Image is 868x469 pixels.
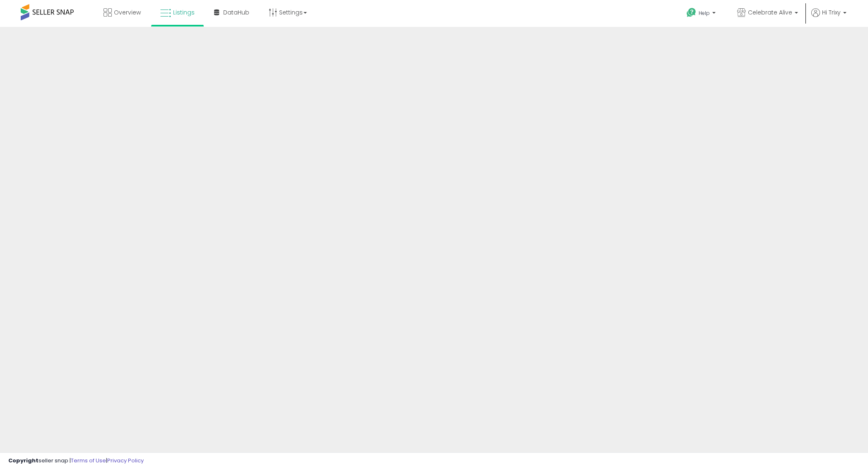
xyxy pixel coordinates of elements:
[680,1,724,27] a: Help
[686,7,697,18] i: Get Help
[811,8,846,27] a: Hi Trixy
[173,8,195,17] span: Listings
[822,8,841,17] span: Hi Trixy
[748,8,792,17] span: Celebrate Alive
[699,10,710,17] span: Help
[114,8,141,17] span: Overview
[223,8,249,17] span: DataHub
